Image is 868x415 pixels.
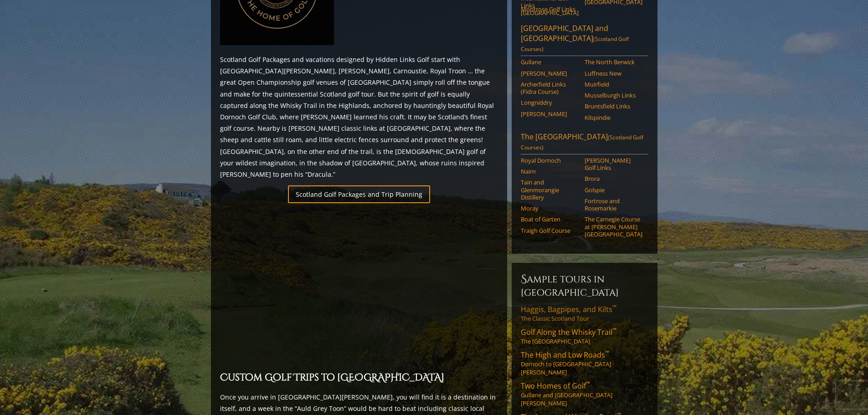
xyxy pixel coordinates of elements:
[521,227,579,234] a: Traigh Golf Course
[521,350,648,376] a: The High and Low Roads™Dornoch to [GEOGRAPHIC_DATA][PERSON_NAME]
[521,215,579,223] a: Boat of Garten
[521,132,648,154] a: The [GEOGRAPHIC_DATA](Scotland Golf Courses)
[521,304,616,314] span: Haggis, Bagpipes, and Kilts
[585,175,642,182] a: Brora
[585,81,642,88] a: Muirfield
[585,114,642,121] a: Kilspindie
[585,92,642,99] a: Musselburgh Links
[521,272,648,299] h6: Sample Tours in [GEOGRAPHIC_DATA]
[521,327,648,345] a: Golf Along the Whisky Trail™The [GEOGRAPHIC_DATA]
[521,157,579,164] a: Royal Dornoch
[521,81,579,96] a: Archerfield Links (Fidra Course)
[288,185,430,203] a: Scotland Golf Packages and Trip Planning
[585,186,642,194] a: Golspie
[521,205,579,212] a: Moray
[521,381,590,391] span: Two Homes of Golf
[521,35,629,53] span: (Scotland Golf Courses)
[612,303,616,311] sup: ™
[585,197,642,212] a: Fortrose and Rosemarkie
[521,99,579,106] a: Longniddry
[521,350,609,360] span: The High and Low Roads
[521,5,579,13] a: Montrose Golf Links
[220,54,498,180] p: Scotland Golf Packages and vacations designed by Hidden Links Golf start with [GEOGRAPHIC_DATA][P...
[220,209,498,365] iframe: Sir-Nick-favorite-Open-Rota-Venues
[521,70,579,77] a: [PERSON_NAME]
[585,215,642,238] a: The Carnegie Course at [PERSON_NAME][GEOGRAPHIC_DATA]
[220,370,498,386] h2: Custom Golf Trips to [GEOGRAPHIC_DATA]
[521,58,579,66] a: Gullane
[521,304,648,323] a: Haggis, Bagpipes, and Kilts™The Classic Scotland Tour
[521,179,579,201] a: Tain and Glenmorangie Distillery
[521,168,579,175] a: Nairn
[521,110,579,118] a: [PERSON_NAME]
[521,381,648,407] a: Two Homes of Golf™Gullane and [GEOGRAPHIC_DATA][PERSON_NAME]
[521,23,648,56] a: [GEOGRAPHIC_DATA] and [GEOGRAPHIC_DATA](Scotland Golf Courses)
[586,380,590,388] sup: ™
[605,349,609,357] sup: ™
[585,157,642,172] a: [PERSON_NAME] Golf Links
[585,58,642,66] a: The North Berwick
[521,133,643,151] span: (Scotland Golf Courses)
[521,327,616,337] span: Golf Along the Whisky Trail
[585,102,642,110] a: Bruntsfield Links
[585,70,642,77] a: Luffness New
[612,326,616,334] sup: ™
